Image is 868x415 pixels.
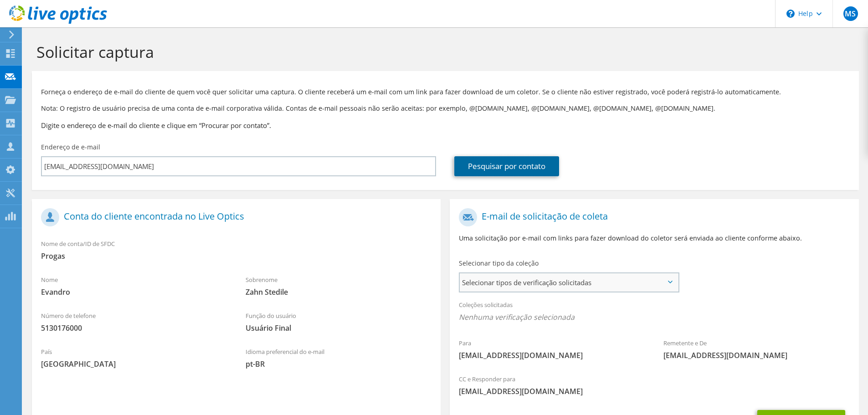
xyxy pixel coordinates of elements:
span: 5130176000 [41,323,227,333]
svg: \n [786,10,795,18]
span: Nenhuma verificação selecionada [459,312,849,322]
p: Forneça o endereço de e-mail do cliente de quem você quer solicitar uma captura. O cliente recebe... [41,87,850,97]
span: [EMAIL_ADDRESS][DOMAIN_NAME] [459,386,849,396]
a: Pesquisar por contato [454,156,559,176]
label: Endereço de e-mail [41,143,100,152]
h1: E-mail de solicitação de coleta [459,208,845,226]
span: Zahn Stedile [246,287,432,297]
span: pt-BR [246,359,432,369]
div: Remetente e De [654,333,859,365]
h3: Digite o endereço de e-mail do cliente e clique em “Procurar por contato”. [41,120,850,130]
div: Sobrenome [236,270,441,302]
div: País [32,342,236,374]
span: Selecionar tipos de verificação solicitadas [460,273,678,292]
div: Nome [32,270,236,302]
label: Selecionar tipo da coleção [459,259,539,268]
span: Evandro [41,287,227,297]
p: Uma solicitação por e-mail com links para fazer download do coletor será enviada ao cliente confo... [459,233,849,243]
p: Nota: O registro de usuário precisa de uma conta de e-mail corporativa válida. Contas de e-mail p... [41,103,850,113]
span: [GEOGRAPHIC_DATA] [41,359,227,369]
span: Progas [41,251,431,261]
span: [EMAIL_ADDRESS][DOMAIN_NAME] [663,350,850,360]
div: CC e Responder para [450,369,858,401]
div: Nome de conta/ID de SFDC [32,234,441,266]
div: Função do usuário [236,306,441,338]
div: Idioma preferencial do e-mail [236,342,441,374]
span: MS [843,6,858,21]
div: Coleções solicitadas [450,295,858,329]
span: Usuário Final [246,323,432,333]
h1: Conta do cliente encontrada no Live Optics [41,208,427,226]
div: Para [450,333,654,365]
div: Número de telefone [32,306,236,338]
span: [EMAIL_ADDRESS][DOMAIN_NAME] [459,350,645,360]
h1: Solicitar captura [36,42,850,61]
